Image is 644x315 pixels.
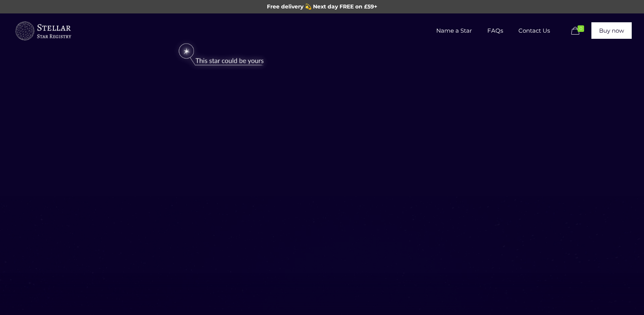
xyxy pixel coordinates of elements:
[578,25,584,32] span: 0
[14,20,72,43] img: buyastar-logo-transparent
[429,13,480,48] a: Name a Star
[429,19,480,42] span: Name a Star
[14,13,72,48] a: Buy a Star
[511,19,558,42] span: Contact Us
[511,13,558,48] a: Contact Us
[169,40,274,70] img: star-could-be-yours.png
[591,22,632,39] a: Buy now
[267,3,377,10] span: Free delivery 💫 Next day FREE on £59+
[480,19,511,42] span: FAQs
[569,27,588,36] a: 0
[480,13,511,48] a: FAQs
